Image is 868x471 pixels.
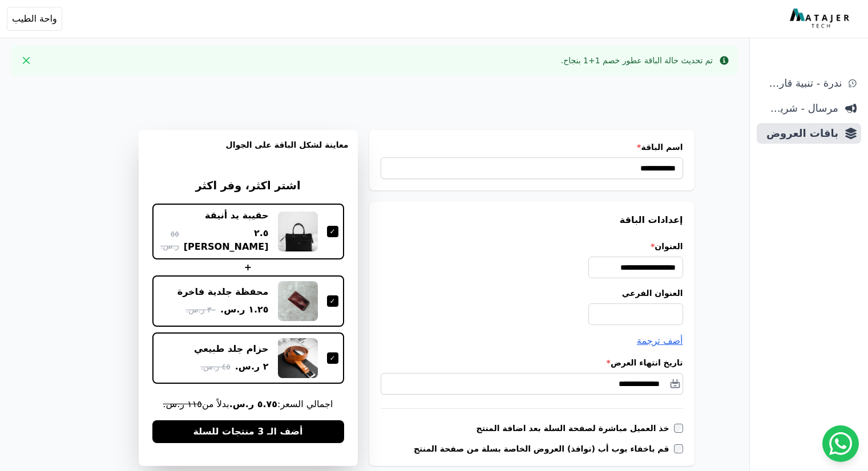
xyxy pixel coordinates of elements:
s: ١١٥ ر.س. [163,399,202,409]
span: واحة الطيب [12,12,57,26]
h3: إعدادات الباقة [381,213,683,227]
img: حزام جلد طبيعي [278,338,318,378]
span: ٢.٥ [PERSON_NAME] [184,226,269,254]
span: ٥٥ ر.س. [158,228,179,252]
span: ندرة - تنبية قارب علي النفاذ [761,75,842,91]
img: محفظة جلدية فاخرة [278,281,318,321]
div: حزام جلد طبيعي [194,343,269,355]
span: أضف ترجمة [637,335,683,346]
label: العنوان الفرعي [381,287,683,299]
label: خذ العميل مباشرة لصفحة السلة بعد اضافة المنتج [477,423,674,434]
img: MatajerTech Logo [790,9,852,29]
span: ٤٥ ر.س. [200,361,230,373]
div: محفظة جلدية فاخرة [177,286,269,298]
span: ٢ ر.س. [235,360,269,373]
button: أضف ترجمة [637,334,683,348]
span: باقات العروض [761,125,838,141]
h3: اشتر اكثر، وفر اكثر [152,178,344,194]
img: حقيبة يد أنيقة [278,212,318,251]
div: تم تحديث حالة الباقة عطور خصم 1+1 بنجاح. [561,55,713,66]
label: العنوان [381,241,683,252]
button: Close [17,51,35,70]
span: اجمالي السعر: بدلاً من [152,397,344,411]
span: ١.٢٥ ر.س. [220,303,268,316]
label: اسم الباقة [381,141,683,153]
div: حقيبة يد أنيقة [205,209,268,222]
span: أضف الـ 3 منتجات للسلة [193,425,302,438]
b: ٥.٧٥ ر.س. [229,399,277,409]
label: تاريخ انتهاء العرض [381,357,683,368]
h3: معاينة لشكل الباقة على الجوال [148,139,349,164]
div: + [152,261,344,274]
span: ٣٠ ر.س. [186,304,216,316]
button: أضف الـ 3 منتجات للسلة [152,420,344,443]
label: قم باخفاء بوب أب (نوافذ) العروض الخاصة بسلة من صفحة المنتج [414,443,674,454]
button: واحة الطيب [7,7,62,31]
span: مرسال - شريط دعاية [761,100,838,116]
